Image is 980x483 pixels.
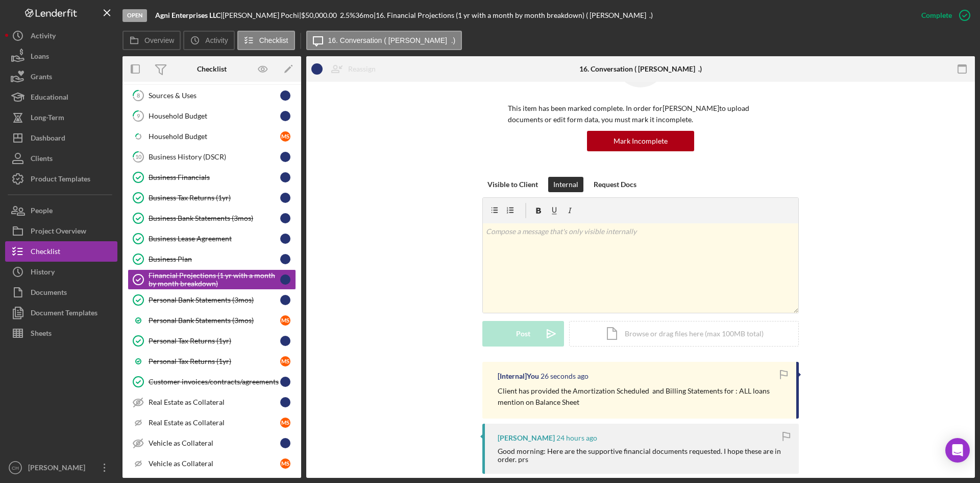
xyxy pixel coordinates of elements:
[556,434,597,442] time: 2025-08-26 12:54
[155,11,220,19] b: Agni Enterprises LLC
[31,241,60,264] div: Checklist
[5,46,117,66] button: Loans
[5,87,117,107] button: Educational
[31,169,90,192] div: Product Templates
[128,392,296,412] a: Real Estate as Collateral
[306,59,386,79] button: Reassign
[487,177,538,192] div: Visible to Client
[498,372,539,380] div: [Internal] You
[31,221,86,244] div: Project Overview
[237,31,295,50] button: Checklist
[128,208,296,228] a: Business Bank Statements (3mos)
[31,46,49,69] div: Loans
[149,132,280,141] div: Household Budget
[223,11,301,19] div: [PERSON_NAME] Pochi |
[508,103,773,126] p: This item has been marked complete. In order for [PERSON_NAME] to upload documents or edit form d...
[31,128,65,151] div: Dashboard
[301,11,340,19] div: $50,000.00
[128,412,296,433] a: Real Estate as CollateralMS
[197,65,227,73] div: Checklist
[280,418,290,428] div: M S
[482,321,564,347] button: Post
[122,31,181,50] button: Overview
[149,439,280,447] div: Vehicle as Collateral
[553,177,578,192] div: Internal
[149,419,280,427] div: Real Estate as Collateral
[149,337,280,345] div: Personal Tax Returns (1yr)
[31,87,68,110] div: Educational
[128,106,296,126] a: 9Household Budget
[541,372,589,380] time: 2025-08-27 12:52
[594,177,636,192] div: Request Docs
[355,11,374,19] div: 36 mo
[137,112,140,119] tspan: 9
[137,92,140,99] tspan: 8
[128,310,296,331] a: Personal Bank Statements (3mos)MS
[31,26,56,49] div: Activity
[280,315,290,326] div: M S
[945,438,970,463] div: Open Intercom Messenger
[149,91,280,100] div: Sources & Uses
[128,147,296,167] a: 10Business History (DSCR)
[348,59,376,79] div: Reassign
[31,148,53,171] div: Clients
[5,457,117,478] button: CH[PERSON_NAME]
[149,398,280,406] div: Real Estate as Collateral
[128,290,296,310] a: Personal Bank Statements (3mos)
[31,262,55,285] div: History
[31,303,97,326] div: Document Templates
[149,357,280,365] div: Personal Tax Returns (1yr)
[205,36,228,44] label: Activity
[183,31,234,50] button: Activity
[128,453,296,474] a: Vehicle as CollateralMS
[149,459,280,468] div: Vehicle as Collateral
[280,458,290,469] div: M S
[589,177,642,192] button: Request Docs
[149,271,280,288] div: Financial Projections (1 yr with a month by month breakdown)
[31,107,64,130] div: Long-Term
[5,66,117,87] button: Grants
[5,241,117,262] button: Checklist
[128,228,296,249] a: Business Lease Agreement
[149,255,280,263] div: Business Plan
[128,269,296,290] a: Financial Projections (1 yr with a month by month breakdown)
[614,131,668,151] div: Mark Incomplete
[5,148,117,169] button: Clients
[5,200,117,221] button: People
[149,173,280,181] div: Business Financials
[280,131,290,142] div: M S
[911,5,975,26] button: Complete
[128,372,296,392] a: Customer invoices/contracts/agreements
[5,128,117,148] button: Dashboard
[5,323,117,343] button: Sheets
[5,221,117,241] button: Project Overview
[149,378,280,386] div: Customer invoices/contracts/agreements
[128,85,296,106] a: 8Sources & Uses
[5,26,117,46] button: Activity
[149,112,280,120] div: Household Budget
[5,303,117,323] button: Document Templates
[579,65,702,73] div: 16. Conversation ( [PERSON_NAME] .)
[128,249,296,269] a: Business Plan
[328,36,456,44] label: 16. Conversation ( [PERSON_NAME] .)
[128,331,296,351] a: Personal Tax Returns (1yr)
[135,153,142,160] tspan: 10
[26,457,92,480] div: [PERSON_NAME]
[498,385,786,408] p: Client has provided the Amortization Scheduled and Billing Statements for : ALL loans mention on ...
[149,316,280,325] div: Personal Bank Statements (3mos)
[5,282,117,303] button: Documents
[5,169,117,189] button: Product Templates
[128,351,296,372] a: Personal Tax Returns (1yr)MS
[259,36,288,44] label: Checklist
[280,356,290,366] div: M S
[149,214,280,222] div: Business Bank Statements (3mos)
[498,434,555,442] div: [PERSON_NAME]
